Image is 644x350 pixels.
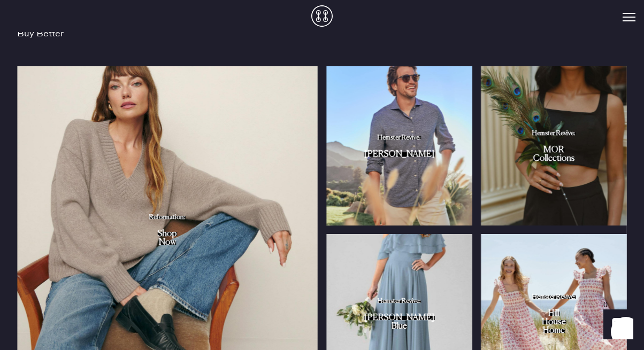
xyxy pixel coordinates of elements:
[481,66,627,225] img: Shop item
[623,13,635,22] button: Open Menu
[532,295,576,299] div: Hemster Revive:
[378,300,421,303] div: Hemster Revive:
[481,66,627,225] a: Shop itemHemster Revive:MORCollections
[548,312,559,316] div: Hill
[392,324,407,329] div: Blue
[159,240,176,245] div: Now
[149,216,186,219] div: Reformation:
[543,148,564,152] div: MOR
[17,14,627,66] div: Buy Better
[542,320,566,324] div: House
[378,136,421,139] div: Hemster Revive:
[364,152,435,157] div: [PERSON_NAME]
[593,302,639,348] iframe: Front Chat
[543,329,565,333] div: Home
[533,157,575,161] div: Collections
[364,316,435,320] div: [PERSON_NAME]
[532,132,576,135] div: Hemster Revive:
[326,66,472,225] img: Shop item
[158,232,177,236] div: Shop
[326,66,472,225] a: Shop itemHemster Revive:[PERSON_NAME]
